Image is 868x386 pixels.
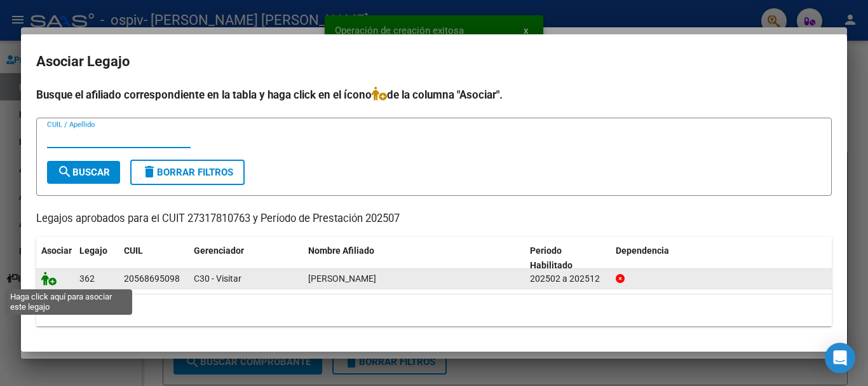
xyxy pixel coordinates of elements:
[616,245,669,256] span: Dependencia
[189,237,303,279] datatable-header-cell: Gerenciador
[74,237,119,279] datatable-header-cell: Legajo
[124,272,180,286] div: 20568695098
[41,245,72,256] span: Asociar
[308,245,374,256] span: Nombre Afiliado
[142,164,157,179] mat-icon: delete
[36,86,832,103] h4: Busque el afiliado correspondiente en la tabla y haga click en el ícono de la columna "Asociar".
[79,273,95,284] span: 362
[36,294,832,326] div: 1 registros
[525,237,611,279] datatable-header-cell: Periodo Habilitado
[47,161,120,184] button: Buscar
[194,273,241,284] span: C30 - Visitar
[308,273,376,284] span: MARTINEZ ALEJO
[142,167,233,178] span: Borrar Filtros
[79,245,107,256] span: Legajo
[36,50,832,74] h2: Asociar Legajo
[530,272,606,286] div: 202502 a 202512
[57,167,110,178] span: Buscar
[194,245,244,256] span: Gerenciador
[303,237,525,279] datatable-header-cell: Nombre Afiliado
[130,160,245,185] button: Borrar Filtros
[36,211,832,227] p: Legajos aprobados para el CUIT 27317810763 y Período de Prestación 202507
[57,164,72,179] mat-icon: search
[124,245,143,256] span: CUIL
[611,237,832,279] datatable-header-cell: Dependencia
[825,343,855,373] div: Open Intercom Messenger
[119,237,189,279] datatable-header-cell: CUIL
[36,237,74,279] datatable-header-cell: Asociar
[530,245,573,270] span: Periodo Habilitado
